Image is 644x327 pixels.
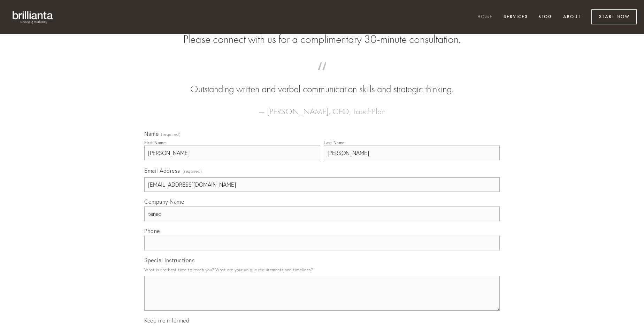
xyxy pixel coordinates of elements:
[144,167,180,174] span: Email Address
[499,11,532,23] a: Services
[534,11,557,23] a: Blog
[144,227,160,234] span: Phone
[144,265,500,274] p: What is the best time to reach you? What are your unique requirements and timelines?
[591,9,637,24] a: Start Now
[7,7,59,27] img: brillianta - research, strategy, marketing
[144,317,189,324] span: Keep me informed
[324,140,345,145] div: Last Name
[144,140,166,145] div: First Name
[559,11,585,23] a: About
[155,69,489,96] blockquote: Outstanding written and verbal communication skills and strategic thinking.
[183,166,202,176] span: (required)
[161,132,181,137] span: (required)
[155,69,489,83] span: “
[473,11,497,23] a: Home
[144,198,184,205] span: Company Name
[144,33,500,46] h2: Please connect with us for a complimentary 30-minute consultation.
[144,130,159,137] span: Name
[144,257,194,264] span: Special Instructions
[155,96,489,118] figcaption: — [PERSON_NAME], CEO, TouchPlan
